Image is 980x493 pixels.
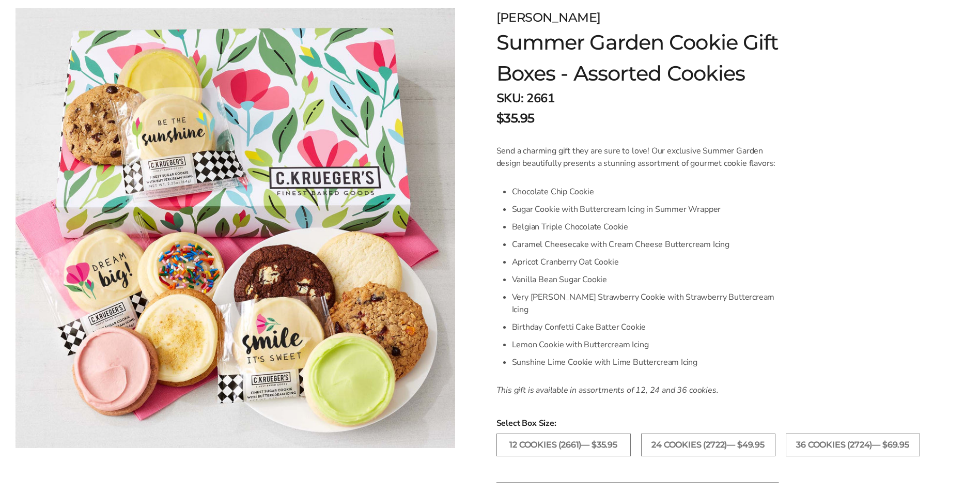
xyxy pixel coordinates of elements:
[496,417,954,429] span: Select Box Size:
[15,8,455,448] img: Summer Garden Cookie Gift Boxes - Assorted Cookies
[512,253,779,271] li: Apricot Cranberry Oat Cookie
[512,353,779,371] li: Sunshine Lime Cookie with Lime Buttercream Icing
[526,90,554,106] span: 2661
[496,384,719,396] em: This gift is available in assortments of 12, 24 and 36 cookies.
[512,336,779,353] li: Lemon Cookie with Buttercream Icing
[496,8,826,27] div: [PERSON_NAME]
[512,236,779,253] li: Caramel Cheesecake with Cream Cheese Buttercream Icing
[512,271,779,288] li: Vanilla Bean Sugar Cookie
[786,434,920,456] label: 36 COOKIES (2724)— $69.95
[641,434,775,456] label: 24 COOKIES (2722)— $49.95
[512,183,779,201] li: Chocolate Chip Cookie
[496,27,826,89] h1: Summer Garden Cookie Gift Boxes - Assorted Cookies
[496,109,535,128] span: $35.95
[512,218,779,236] li: Belgian Triple Chocolate Cookie
[512,318,779,336] li: Birthday Confetti Cake Batter Cookie
[512,288,779,318] li: Very [PERSON_NAME] Strawberry Cookie with Strawberry Buttercream Icing
[512,201,779,218] li: Sugar Cookie with Buttercream Icing in Summer Wrapper
[8,454,107,485] iframe: Sign Up via Text for Offers
[496,90,524,106] strong: SKU:
[496,145,779,170] p: Send a charming gift they are sure to love! Our exclusive Summer Garden design beautifully presen...
[496,434,631,456] label: 12 COOKIES (2661)— $35.95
